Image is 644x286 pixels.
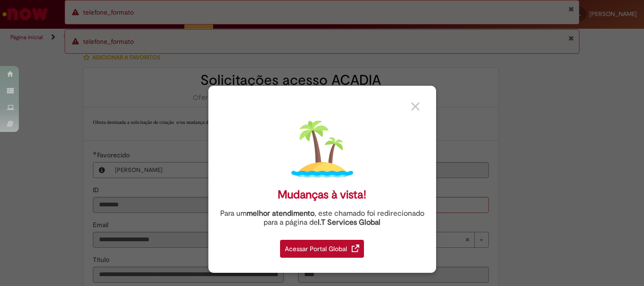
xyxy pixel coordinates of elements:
strong: melhor atendimento [247,209,314,218]
div: Mudanças à vista! [278,188,366,202]
img: close_button_grey.png [411,102,420,111]
div: Para um , este chamado foi redirecionado para a página de [215,209,429,227]
div: Acessar Portal Global [280,240,364,258]
img: island.png [291,118,353,180]
a: Acessar Portal Global [280,235,364,258]
img: redirect_link.png [352,245,359,252]
a: I.T Services Global [318,212,380,227]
